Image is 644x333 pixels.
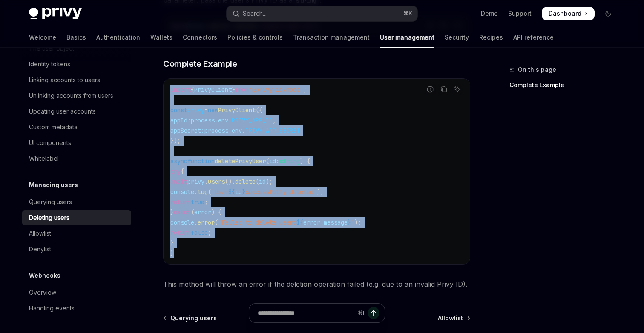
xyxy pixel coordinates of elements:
[29,122,78,132] div: Custom metadata
[259,178,266,185] span: id
[211,208,221,216] span: ) {
[29,106,96,117] div: Updating user accounts
[266,178,273,185] span: );
[218,117,228,124] span: env
[170,106,187,114] span: const
[266,157,269,165] span: (
[204,198,208,206] span: ;
[22,301,131,316] a: Handling events
[22,72,131,88] a: Linking accounts to users
[225,178,235,185] span: ().
[194,208,211,216] span: error
[269,157,276,165] span: id
[170,239,174,247] span: }
[232,86,235,94] span: }
[29,197,72,207] div: Querying users
[348,219,351,226] span: }
[208,106,218,114] span: new
[235,178,256,185] span: delete
[242,188,245,196] span: }
[227,27,283,48] a: Policies & controls
[208,178,225,185] span: users
[170,117,191,124] span: appId:
[29,213,69,223] div: Deleting users
[452,84,463,95] button: Ask AI
[22,135,131,151] a: UI components
[542,7,595,20] a: Dashboard
[276,157,279,165] span: :
[194,219,198,226] span: .
[29,75,100,85] div: Linking accounts to users
[22,88,131,103] a: Unlinking accounts from users
[170,198,191,206] span: return
[368,307,379,319] button: Send message
[296,219,303,226] span: ${
[479,27,503,48] a: Recipes
[150,27,172,48] a: Wallets
[508,9,532,18] a: Support
[204,127,228,134] span: process
[170,157,187,165] span: async
[256,178,259,185] span: (
[22,210,131,225] a: Deleting users
[191,86,194,94] span: {
[170,137,181,145] span: });
[187,157,215,165] span: function
[211,188,228,196] span: `User
[232,127,242,134] span: env
[163,278,470,290] span: This method will throw an error if the deletion operation failed (e.g. due to an invalid Privy ID).
[204,178,208,185] span: .
[22,120,131,135] a: Custom metadata
[170,127,204,134] span: appSecret:
[249,86,303,94] span: '@privy-io/node'
[170,178,187,185] span: await
[232,117,273,124] span: PRIVY_APP_ID
[324,219,348,226] span: message
[22,57,131,72] a: Identity tokens
[293,27,370,48] a: Transaction management
[170,208,174,216] span: }
[204,106,208,114] span: =
[22,194,131,210] a: Querying users
[245,188,317,196] span: successfully deleted`
[380,27,434,48] a: User management
[29,59,70,69] div: Identity tokens
[218,219,296,226] span: `Failed to delete user:
[518,65,556,75] span: On this page
[300,157,310,165] span: ) {
[29,8,82,20] img: dark logo
[513,27,554,48] a: API reference
[403,10,412,17] span: ⌘ K
[218,106,256,114] span: PrivyClient
[279,157,300,165] span: string
[198,188,208,196] span: log
[354,219,361,226] span: );
[181,168,184,175] span: {
[170,219,194,226] span: console
[183,27,217,48] a: Connectors
[191,198,204,206] span: true
[187,178,204,185] span: privy
[351,219,354,226] span: `
[320,219,324,226] span: .
[170,188,194,196] span: console
[256,106,262,114] span: ({
[242,127,245,134] span: .
[227,6,417,21] button: Open search
[22,226,131,241] a: Allowlist
[96,27,140,48] a: Authentication
[215,117,218,124] span: .
[191,229,208,236] span: false
[29,303,75,313] div: Handling events
[258,304,354,322] input: Ask a question...
[170,86,191,94] span: import
[187,106,204,114] span: privy
[170,249,174,257] span: }
[243,9,267,19] div: Search...
[208,188,211,196] span: (
[509,78,622,92] a: Complete Example
[66,27,86,48] a: Basics
[29,154,59,164] div: Whitelabel
[29,244,51,254] div: Denylist
[170,229,191,236] span: return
